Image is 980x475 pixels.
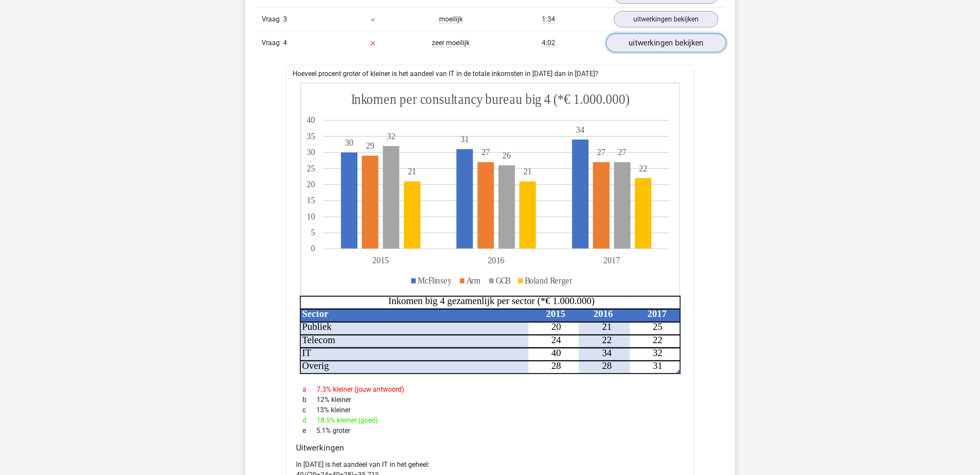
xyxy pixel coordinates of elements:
[296,384,684,395] div: 7.3% kleiner (jouw antwoord)
[302,322,332,332] tspan: Publiek
[602,347,612,358] tspan: 34
[432,39,470,47] span: zeer moeilijk
[303,395,317,405] span: b
[387,131,395,141] tspan: 32
[296,443,684,453] h4: Uitwerkingen
[307,180,315,189] tspan: 20
[303,384,317,395] span: a
[639,163,647,173] tspan: 22
[307,115,315,125] tspan: 40
[351,91,630,107] tspan: Inkomen per consultancy bureau big 4 (*€ 1.000.000)
[284,15,287,23] span: 3
[576,125,584,135] tspan: 34
[606,34,726,53] a: uitwerkingen bekijken
[653,322,662,332] tspan: 25
[296,395,684,405] div: 12% kleiner
[618,147,626,157] tspan: 27
[461,134,469,144] tspan: 31
[307,147,315,157] tspan: 30
[307,211,315,221] tspan: 10
[388,296,594,307] tspan: Inkomen big 4 gezamenlijk per sector (*€ 1.000.000)
[262,14,284,24] span: Vraag
[551,335,561,345] tspan: 24
[593,309,613,320] tspan: 2016
[311,228,315,237] tspan: 5
[542,15,556,24] span: 1:34
[303,426,317,436] span: e
[296,415,684,426] div: 18.5% kleiner (goed)
[439,15,463,24] span: moeilijk
[418,276,452,286] tspan: McFlinsey
[466,276,480,286] tspan: Arm
[546,309,565,320] tspan: 2015
[408,167,531,177] tspan: 2121
[614,11,718,27] a: uitwerkingen bekijken
[653,335,662,345] tspan: 22
[284,39,287,47] span: 4
[502,150,510,160] tspan: 26
[296,405,684,415] div: 13% kleiner
[307,163,315,173] tspan: 25
[495,276,510,286] tspan: GCB
[551,347,561,358] tspan: 40
[366,141,374,151] tspan: 29
[551,360,561,371] tspan: 28
[307,131,315,141] tspan: 35
[602,335,612,345] tspan: 22
[303,415,317,426] span: d
[302,347,311,358] tspan: IT
[303,405,317,415] span: c
[481,147,605,157] tspan: 2727
[262,38,284,48] span: Vraag
[302,309,328,320] tspan: Sector
[653,360,662,371] tspan: 31
[311,244,315,253] tspan: 0
[296,426,684,436] div: 5.1% groter
[372,256,620,265] tspan: 201520162017
[602,322,612,332] tspan: 21
[602,360,612,371] tspan: 28
[551,322,561,332] tspan: 20
[542,39,556,47] span: 4:02
[345,137,353,147] tspan: 30
[525,276,572,286] tspan: Boland Rerger
[302,360,329,371] tspan: Overig
[653,347,662,358] tspan: 32
[307,195,315,205] tspan: 15
[647,309,666,320] tspan: 2017
[302,335,336,345] tspan: Telecom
